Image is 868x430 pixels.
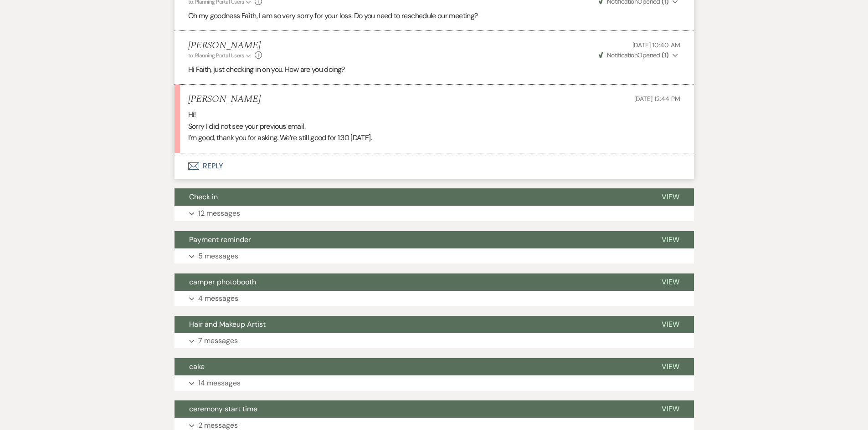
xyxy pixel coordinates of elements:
[175,248,694,264] button: 5 messages
[188,40,262,51] h5: [PERSON_NAME]
[647,273,694,291] button: View
[198,377,241,389] p: 14 messages
[662,192,679,202] span: View
[175,375,694,391] button: 14 messages
[175,333,694,349] button: 7 messages
[662,235,679,244] span: View
[188,64,680,76] p: Hi Faith, just checking in on you. How are you doing?
[662,404,679,414] span: View
[662,51,668,59] strong: ( 1 )
[662,319,679,329] span: View
[198,207,240,219] p: 12 messages
[175,188,647,206] button: Check in
[632,41,680,49] span: [DATE] 10:40 AM
[597,51,680,60] button: NotificationOpened (1)
[647,231,694,248] button: View
[175,273,647,291] button: camper photobooth
[198,250,238,262] p: 5 messages
[175,231,647,248] button: Payment reminder
[189,404,257,414] span: ceremony start time
[599,51,669,59] span: Opened
[188,51,253,60] button: to: Planning Portal Users
[175,400,647,418] button: ceremony start time
[188,10,680,22] p: Oh my goodness Faith, I am so very sorry for your loss. Do you need to reschedule our meeting?
[175,316,647,333] button: Hair and Makeup Artist
[647,358,694,375] button: View
[647,316,694,333] button: View
[175,206,694,221] button: 12 messages
[175,291,694,306] button: 4 messages
[175,358,647,375] button: cake
[189,277,256,287] span: camper photobooth
[607,51,637,59] span: Notification
[175,153,694,179] button: Reply
[634,95,680,103] span: [DATE] 12:44 PM
[188,109,680,144] div: Hi! Sorry I did not see your previous email. I’m good, thank you for asking. We’re still good for...
[189,192,218,202] span: Check in
[647,400,694,418] button: View
[662,277,679,287] span: View
[189,235,251,244] span: Payment reminder
[188,94,261,105] h5: [PERSON_NAME]
[198,293,238,304] p: 4 messages
[189,362,205,371] span: cake
[647,188,694,206] button: View
[188,52,244,59] span: to: Planning Portal Users
[189,319,266,329] span: Hair and Makeup Artist
[198,335,238,347] p: 7 messages
[662,362,679,371] span: View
